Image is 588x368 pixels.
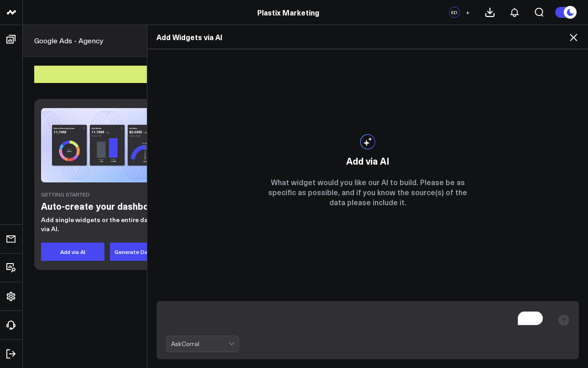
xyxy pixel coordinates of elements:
[346,154,390,168] h2: Add via AI
[166,308,554,332] textarea: To enrich screen reader interactions, please activate Accessibility in Grammarly extension settings
[466,9,470,16] span: +
[265,177,470,207] p: What widget would you like our AI to build. Please be as specific as possible, and if you know th...
[462,7,473,18] button: +
[156,32,579,42] h2: Add Widgets via AI
[449,7,460,18] div: ED
[257,7,319,17] a: Plastix Marketing
[171,340,229,347] div: AskCorral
